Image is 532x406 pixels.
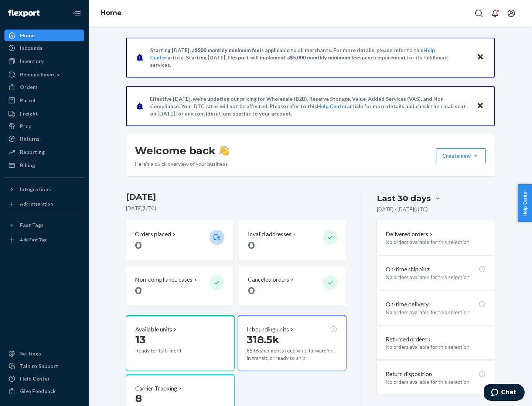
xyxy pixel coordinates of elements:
a: Inventory [4,55,84,67]
div: Add Fast Tag [20,237,47,243]
a: Parcel [4,94,84,106]
button: Create new [436,148,486,163]
p: Orders placed [135,230,171,238]
div: Help Center [20,375,50,382]
p: [DATE] - [DATE] ( UTC ) [377,206,428,213]
p: No orders available for this selection [386,273,486,281]
button: Open account menu [504,6,519,21]
div: Home [20,32,35,39]
span: $500 monthly minimum fee [195,47,260,53]
a: Help Center [317,103,347,109]
button: Delivered orders [386,230,434,238]
span: 0 [248,239,255,251]
button: Close Navigation [69,6,84,21]
button: Give Feedback [4,385,84,397]
span: 13 [135,333,146,346]
div: Billing [20,162,35,169]
img: Flexport logo [8,10,40,17]
p: Inbounding units [247,325,289,334]
a: Add Integration [4,198,84,210]
div: Integrations [20,186,51,193]
button: Open Search Box [471,6,486,21]
p: On-time delivery [386,300,429,309]
button: Talk to Support [4,360,84,372]
button: Close [475,52,485,63]
a: Replenishments [4,69,84,80]
button: Inbounding units318.5k8546 shipments receiving, forwarding, in transit, or ready to ship [238,315,346,371]
a: Help Center [4,373,84,385]
a: Billing [4,159,84,171]
button: Open notifications [488,6,502,21]
p: Starting [DATE], a is applicable to all merchants. For more details, please refer to this article... [150,47,470,69]
a: Inbounds [4,42,84,54]
button: Non-compliance cases 0 [126,266,233,306]
p: Available units [135,325,172,334]
div: Talk to Support [20,362,58,370]
p: Return disposition [386,370,432,378]
p: No orders available for this selection [386,378,486,386]
p: On-time shipping [386,265,430,273]
div: Give Feedback [20,388,56,395]
p: Effective [DATE], we're updating our pricing for Wholesale (B2B), Reserve Storage, Value-Added Se... [150,95,470,117]
span: 8 [135,392,142,405]
a: Returns [4,133,84,145]
button: Invalid addresses 0 [239,221,346,261]
p: No orders available for this selection [386,238,486,246]
button: Orders placed 0 [126,221,233,261]
div: Add Integration [20,201,53,207]
span: 0 [135,239,142,251]
span: 318.5k [247,333,279,346]
button: Close [475,101,485,111]
button: Help Center [518,184,532,222]
span: 0 [135,284,142,297]
a: Home [4,30,84,41]
p: [DATE] ( UTC ) [126,204,347,212]
img: hand-wave emoji [219,145,229,156]
span: 0 [248,284,255,297]
h1: Welcome back [135,144,229,157]
div: Settings [20,350,41,357]
a: Orders [4,81,84,93]
div: Returns [20,135,40,142]
div: Prep [20,123,31,130]
ol: breadcrumbs [95,3,127,24]
a: Prep [4,120,84,132]
div: Reporting [20,148,45,156]
iframe: Opens a widget where you can chat to one of our agents [484,384,525,402]
button: Returned orders [386,335,433,344]
div: Parcel [20,97,35,104]
p: Here’s a quick overview of your business [135,160,229,168]
h3: [DATE] [126,191,347,203]
p: No orders available for this selection [386,309,486,316]
div: Inventory [20,58,44,65]
a: Home [100,9,122,17]
a: Settings [4,348,84,359]
p: Non-compliance cases [135,275,192,284]
button: Canceled orders 0 [239,266,346,306]
a: Reporting [4,146,84,158]
div: Fast Tags [20,221,44,229]
span: $5,000 monthly minimum fee [290,54,359,61]
p: Ready for fulfillment [135,347,204,354]
p: 8546 shipments receiving, forwarding, in transit, or ready to ship [247,347,337,362]
div: Replenishments [20,71,59,78]
p: Invalid addresses [248,230,291,238]
div: Last 30 days [377,193,431,204]
div: Inbounds [20,44,42,52]
p: No orders available for this selection [386,343,486,351]
a: Freight [4,108,84,120]
button: Available units13Ready for fulfillment [126,315,235,371]
p: Carrier Tracking [135,384,177,393]
div: Freight [20,110,38,117]
button: Fast Tags [4,219,84,231]
div: Orders [20,83,38,91]
button: Integrations [4,183,84,195]
a: Add Fast Tag [4,234,84,246]
p: Canceled orders [248,275,289,284]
